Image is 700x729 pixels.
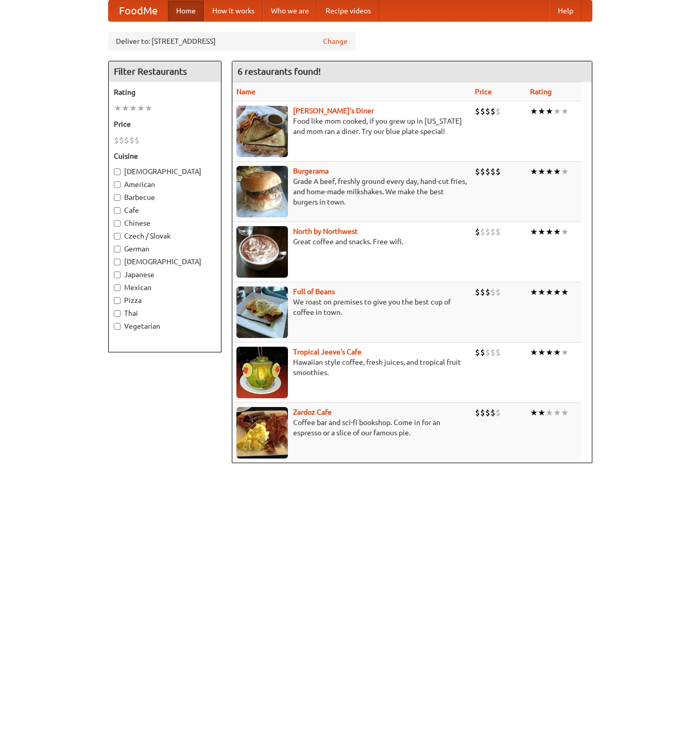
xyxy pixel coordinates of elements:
[496,226,501,238] li: $
[480,106,485,117] li: $
[293,287,335,296] b: Full of Beans
[561,286,569,298] li: ★
[129,103,137,114] li: ★
[538,226,545,238] li: ★
[480,347,485,358] li: $
[236,417,467,438] p: Coffee bar and sci-fi bookshop. Come in for an espresso or a slice of our famous pie.
[124,134,129,146] li: $
[323,36,348,46] a: Change
[496,347,501,358] li: $
[263,1,317,21] a: Who we are
[496,286,501,298] li: $
[480,407,485,418] li: $
[530,88,552,96] a: Rating
[485,407,490,418] li: $
[293,348,362,356] a: Tropical Jeeve's Cafe
[109,61,221,82] h4: Filter Restaurants
[530,286,538,298] li: ★
[561,407,569,418] li: ★
[545,347,553,358] li: ★
[545,166,553,177] li: ★
[145,103,152,114] li: ★
[114,166,216,177] label: [DEMOGRAPHIC_DATA]
[480,286,485,298] li: $
[204,1,263,21] a: How it works
[545,226,553,238] li: ★
[485,347,490,358] li: $
[475,286,480,298] li: $
[114,207,121,214] input: Cafe
[530,407,538,418] li: ★
[475,347,480,358] li: $
[237,66,321,76] ng-pluralize: 6 restaurants found!
[561,106,569,117] li: ★
[545,286,553,298] li: ★
[553,106,561,117] li: ★
[114,321,216,331] label: Vegetarian
[293,107,374,115] a: [PERSON_NAME]'s Diner
[545,106,553,117] li: ★
[114,284,121,291] input: Mexican
[236,88,255,96] a: Name
[114,103,122,114] li: ★
[114,310,121,317] input: Thai
[168,1,204,21] a: Home
[114,308,216,318] label: Thai
[496,166,501,177] li: $
[114,220,121,227] input: Chinese
[485,226,490,238] li: $
[109,1,168,21] a: FoodMe
[293,227,358,235] a: North by Northwest
[530,106,538,117] li: ★
[490,106,496,117] li: $
[561,166,569,177] li: ★
[475,88,492,96] a: Price
[293,167,329,175] a: Burgerama
[545,407,553,418] li: ★
[293,408,332,416] b: Zardoz Cafe
[236,357,467,378] p: Hawaiian style coffee, fresh juices, and tropical fruit smoothies.
[538,166,545,177] li: ★
[134,134,140,146] li: $
[496,106,501,117] li: $
[114,269,216,280] label: Japanese
[129,134,134,146] li: $
[114,192,216,202] label: Barbecue
[114,205,216,215] label: Cafe
[114,244,216,254] label: German
[114,218,216,228] label: Chinese
[490,166,496,177] li: $
[137,103,145,114] li: ★
[480,226,485,238] li: $
[236,347,288,398] img: jeeves.jpg
[119,134,124,146] li: $
[496,407,501,418] li: $
[236,297,467,317] p: We roast on premises to give you the best cup of coffee in town.
[485,286,490,298] li: $
[114,323,121,330] input: Vegetarian
[114,297,121,304] input: Pizza
[114,134,119,146] li: $
[553,347,561,358] li: ★
[236,226,288,278] img: north.jpg
[538,407,545,418] li: ★
[485,166,490,177] li: $
[538,106,545,117] li: ★
[236,116,467,137] p: Food like mom cooked, if you grew up in [US_STATE] and mom ran a diner. Try our blue plate special!
[114,87,216,97] h5: Rating
[475,106,480,117] li: $
[490,407,496,418] li: $
[530,347,538,358] li: ★
[236,176,467,207] p: Grade A beef, freshly ground every day, hand-cut fries, and home-made milkshakes. We make the bes...
[317,1,379,21] a: Recipe videos
[114,295,216,306] label: Pizza
[114,181,121,188] input: American
[114,257,216,267] label: [DEMOGRAPHIC_DATA]
[550,1,582,21] a: Help
[530,166,538,177] li: ★
[114,233,121,240] input: Czech / Slovak
[475,226,480,238] li: $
